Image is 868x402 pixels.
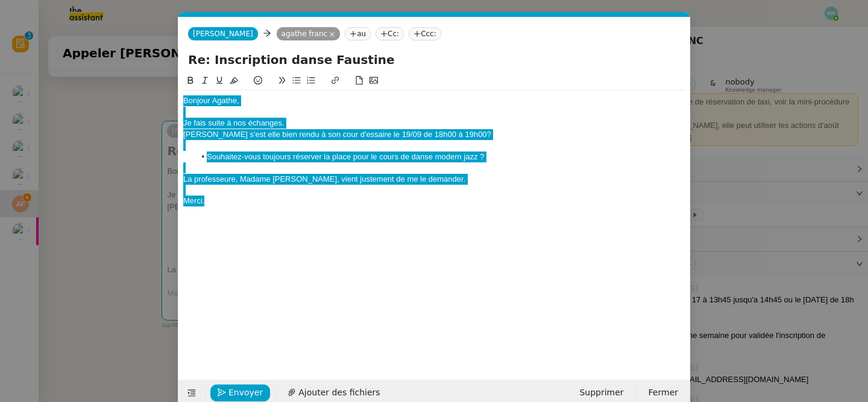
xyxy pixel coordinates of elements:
button: Supprimer [572,384,631,401]
li: Souhaitez-vous toujours réserver la place pour le cours de danse modern jazz ? [195,152,686,162]
span: [PERSON_NAME] [193,30,253,38]
span: Ajouter des fichiers [298,386,380,400]
button: Ajouter des fichiers [280,384,387,401]
input: Subject [188,51,681,69]
div: La professeure, Madame [PERSON_NAME], vient justement de me le demander. [183,174,685,185]
button: Envoyer [210,384,270,401]
nz-tag: Ccc: [409,27,441,40]
nz-tag: agathe franc [277,27,341,40]
span: Fermer [649,386,678,400]
div: Merci. [183,196,685,206]
div: [PERSON_NAME] s'est elle bien rendu à son cour d'essaire le 19/09 de 18h00 à 19h00? [183,129,685,140]
span: Envoyer [228,386,263,400]
nz-tag: au [345,27,371,40]
button: Fermer [641,384,685,401]
span: Supprimer [579,386,623,400]
div: Je fais suite à nos échanges. [183,118,685,129]
div: Bonjour Agathe, [183,95,685,106]
nz-tag: Cc: [376,27,404,40]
